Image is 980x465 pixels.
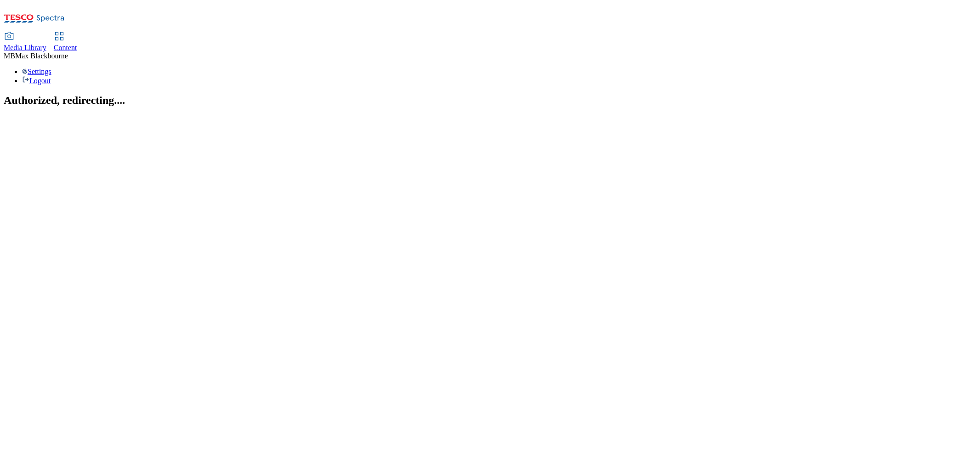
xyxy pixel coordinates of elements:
span: Max Blackbourne [15,52,68,60]
span: MB [4,52,15,60]
a: Settings [22,68,51,75]
span: Media Library [4,44,46,51]
span: Content [54,44,77,51]
a: Content [54,33,77,52]
h2: Authorized, redirecting.... [4,94,976,107]
a: Media Library [4,33,46,52]
a: Logout [22,77,51,85]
